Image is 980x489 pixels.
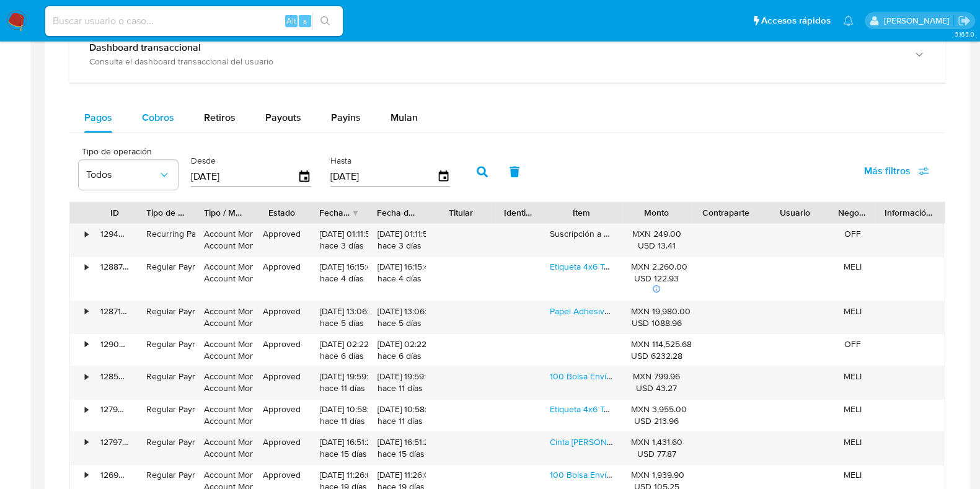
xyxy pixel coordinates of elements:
span: s [303,15,307,27]
span: 3.163.0 [954,29,974,39]
input: Buscar usuario o caso... [45,13,343,29]
a: Salir [958,14,971,27]
span: Alt [286,15,296,27]
p: marianathalie.grajeda@mercadolibre.com.mx [883,15,953,27]
span: Accesos rápidos [761,14,831,27]
a: Notificaciones [843,15,854,26]
button: search-icon [312,12,338,30]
